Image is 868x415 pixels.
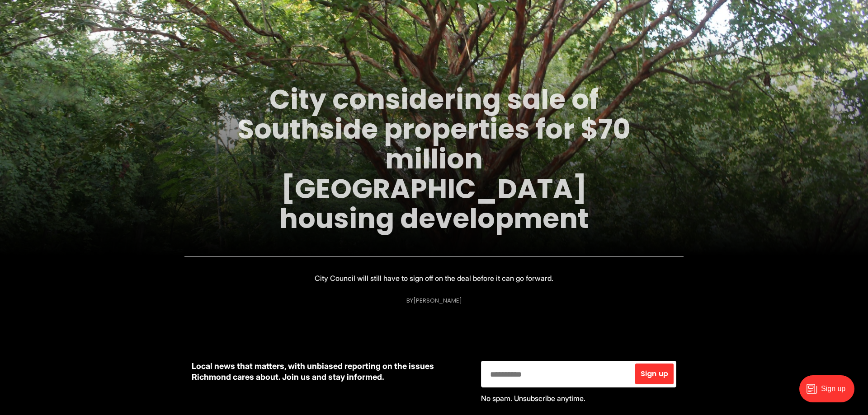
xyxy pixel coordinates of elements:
[641,370,668,378] span: Sign up
[237,80,631,238] a: City considering sale of Southside properties for $70 million [GEOGRAPHIC_DATA] housing development
[406,297,462,304] div: By
[481,394,585,403] span: No spam. Unsubscribe anytime.
[635,364,674,384] button: Sign up
[413,296,462,305] a: [PERSON_NAME]
[192,361,467,382] p: Local news that matters, with unbiased reporting on the issues Richmond cares about. Join us and ...
[792,371,868,415] iframe: portal-trigger
[315,272,553,284] p: City Council will still have to sign off on the deal before it can go forward.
